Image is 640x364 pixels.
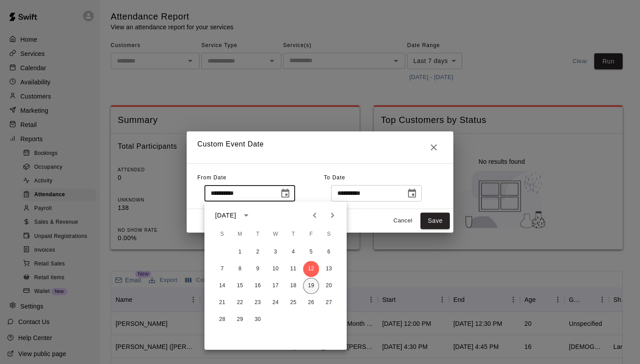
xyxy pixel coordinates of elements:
button: 8 [232,261,248,277]
button: Previous month [306,206,324,224]
span: Thursday [285,226,301,243]
button: 29 [232,312,248,328]
button: 22 [232,295,248,311]
button: 13 [321,261,337,277]
button: 14 [214,278,230,294]
button: 10 [268,261,284,277]
button: 24 [268,295,284,311]
button: 2 [250,244,266,260]
button: 28 [214,312,230,328]
span: From Date [197,174,227,181]
button: 17 [268,278,284,294]
button: Save [420,213,450,229]
span: To Date [324,174,345,181]
span: Monday [232,226,248,243]
span: Tuesday [250,226,266,243]
button: 6 [321,244,337,260]
button: 4 [285,244,301,260]
button: Close [425,138,443,156]
button: Choose date, selected date is Sep 12, 2025 [276,185,294,202]
button: 26 [303,295,319,311]
span: Sunday [214,226,230,243]
button: 7 [214,261,230,277]
span: Saturday [321,226,337,243]
div: [DATE] [215,211,236,220]
button: 3 [268,244,284,260]
h2: Custom Event Date [187,131,453,163]
button: 27 [321,295,337,311]
button: 25 [285,295,301,311]
button: 23 [250,295,266,311]
button: 30 [250,312,266,328]
button: calendar view is open, switch to year view [239,208,254,223]
button: 20 [321,278,337,294]
button: 16 [250,278,266,294]
button: 11 [285,261,301,277]
button: 5 [303,244,319,260]
button: 21 [214,295,230,311]
button: 9 [250,261,266,277]
button: 19 [303,278,319,294]
button: 12 [303,261,319,277]
button: Next month [324,206,341,224]
span: Friday [303,226,319,243]
button: Choose date, selected date is Sep 19, 2025 [403,185,421,202]
button: Cancel [388,214,417,228]
button: 18 [285,278,301,294]
span: Wednesday [268,226,284,243]
button: 1 [232,244,248,260]
button: 15 [232,278,248,294]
